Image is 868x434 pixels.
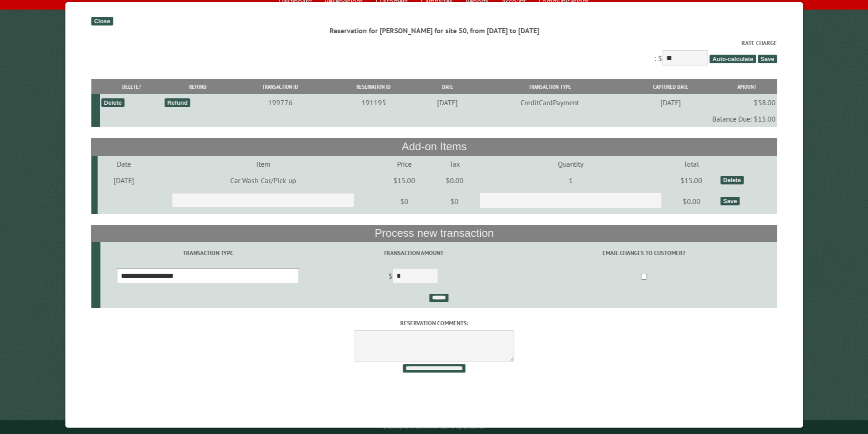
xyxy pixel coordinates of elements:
td: [DATE] [98,172,149,189]
td: $15.00 [664,172,719,189]
th: Reservation ID [328,79,419,95]
span: Save [758,55,777,63]
th: Date [419,79,476,95]
td: $0.00 [664,189,719,214]
td: [DATE] [624,94,717,111]
td: Price [376,156,431,172]
td: Car Wash-Car/Pick-up [149,172,376,189]
div: Close [91,17,113,26]
th: Refund [163,79,232,95]
th: Transaction Type [476,79,624,95]
td: Tax [431,156,478,172]
td: Balance Due: $15.00 [100,111,777,127]
td: Item [149,156,376,172]
td: $ [315,264,511,290]
td: 191195 [328,94,419,111]
label: Email changes to customer? [512,249,776,257]
th: Transaction ID [232,79,328,95]
label: Rate Charge [91,39,777,47]
label: Reservation comments: [91,319,777,327]
label: Transaction Amount [317,249,509,257]
span: Auto-calculate [709,55,756,63]
th: Process new transaction [91,225,777,242]
th: Amount [717,79,777,95]
div: Save [720,197,740,205]
td: [DATE] [419,94,476,111]
small: © Campground Commander LLC. All rights reserved. [383,424,486,430]
div: Delete [101,98,124,107]
th: Delete? [100,79,163,95]
td: $15.00 [376,172,431,189]
td: 1 [478,172,664,189]
div: Reservation for [PERSON_NAME] for site 50, from [DATE] to [DATE] [91,26,777,36]
td: $58.00 [717,94,777,111]
div: Refund [164,98,190,107]
div: : $ [91,39,777,68]
td: 199776 [232,94,328,111]
td: Quantity [478,156,664,172]
label: Transaction Type [102,249,314,257]
th: Captured Date [624,79,717,95]
div: Delete [720,176,744,184]
td: $0 [431,189,478,214]
th: Add-on Items [91,138,777,155]
td: CreditCardPayment [476,94,624,111]
td: Total [664,156,719,172]
td: $0 [376,189,431,214]
td: Date [98,156,149,172]
td: $0.00 [431,172,478,189]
